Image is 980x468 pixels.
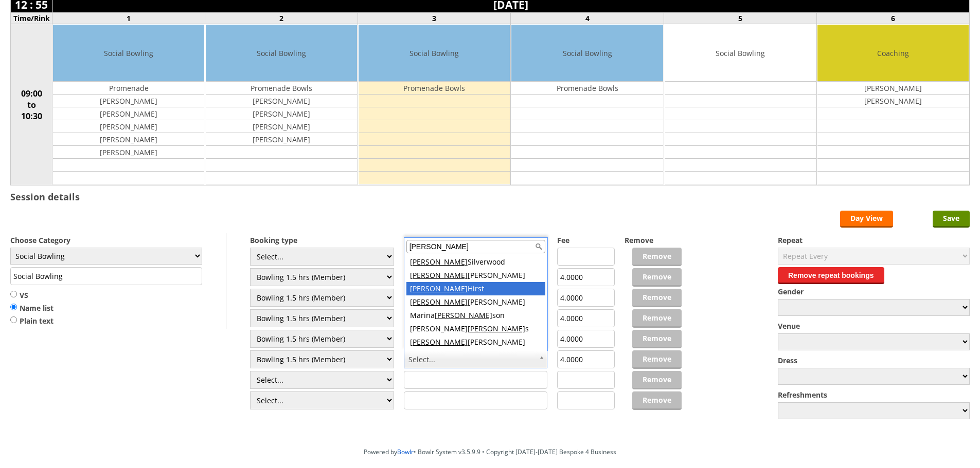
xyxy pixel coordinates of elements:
[406,269,545,282] div: [PERSON_NAME]
[406,322,545,335] div: [PERSON_NAME] s
[410,284,468,293] span: [PERSON_NAME]
[406,282,545,295] div: Hirst
[435,310,492,320] span: [PERSON_NAME]
[406,295,545,309] div: [PERSON_NAME]
[410,270,468,280] span: [PERSON_NAME]
[410,297,468,307] span: [PERSON_NAME]
[468,324,525,333] span: [PERSON_NAME]
[406,335,545,349] div: [PERSON_NAME]
[410,257,468,267] span: [PERSON_NAME]
[410,337,468,347] span: [PERSON_NAME]
[406,255,545,269] div: Silverwood
[406,309,545,322] div: Marina son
